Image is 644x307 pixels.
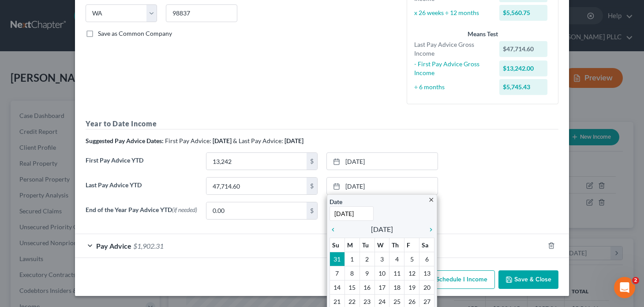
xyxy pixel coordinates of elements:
[81,202,202,227] label: End of the Year Pay Advice YTD
[344,280,359,294] td: 15
[419,252,434,266] td: 6
[206,153,307,170] input: 0.00
[374,280,389,294] td: 17
[499,61,548,76] div: $13,242.00
[499,5,548,21] div: $5,560.75
[614,277,635,298] iframe: Intercom live chat
[233,137,283,144] span: & Last Pay Advice:
[414,30,551,38] div: Means Test
[410,83,495,91] div: ÷ 6 months
[499,79,548,95] div: $5,745.43
[344,252,359,266] td: 1
[374,252,389,266] td: 3
[86,118,558,129] h5: Year to Date Income
[307,178,317,194] div: $
[404,252,419,266] td: 5
[389,280,404,294] td: 18
[327,178,438,194] a: [DATE]
[404,238,419,252] th: F
[499,41,548,57] div: $47,714.60
[419,238,434,252] th: Sa
[329,224,341,235] a: chevron_left
[410,8,495,17] div: x 26 weeks ÷ 12 months
[371,224,393,235] span: [DATE]
[98,30,172,37] span: Save as Common Company
[213,137,232,144] strong: [DATE]
[330,238,345,252] th: Su
[307,153,317,170] div: $
[404,266,419,280] td: 12
[374,266,389,280] td: 10
[285,137,303,144] strong: [DATE]
[329,197,342,206] label: Date
[632,277,639,284] span: 2
[359,266,374,280] td: 9
[404,280,419,294] td: 19
[96,242,131,250] span: Pay Advice
[344,238,359,252] th: M
[327,153,438,170] a: [DATE]
[166,4,237,22] input: Enter zip...
[389,238,404,252] th: Th
[307,202,317,219] div: $
[410,60,495,77] div: - First Pay Advice Gross Income
[423,224,434,235] a: chevron_right
[359,238,374,252] th: Tu
[206,202,307,219] input: 0.00
[133,242,164,250] span: $1,902.31
[419,266,434,280] td: 13
[419,280,434,294] td: 20
[410,40,495,58] div: Last Pay Advice Gross Income
[428,197,434,203] i: close
[330,252,345,266] td: 31
[86,137,164,144] strong: Suggested Pay Advice Dates:
[329,226,341,233] i: chevron_left
[498,270,558,289] button: Save & Close
[359,252,374,266] td: 2
[329,206,374,221] input: 1/1/2013
[423,226,434,233] i: chevron_right
[389,266,404,280] td: 11
[206,178,307,194] input: 0.00
[81,152,202,177] label: First Pay Advice YTD
[330,280,345,294] td: 14
[344,266,359,280] td: 8
[389,252,404,266] td: 4
[165,137,211,144] span: First Pay Advice:
[428,194,434,205] a: close
[81,177,202,202] label: Last Pay Advice YTD
[407,270,495,289] button: Add Schedule I Income
[330,266,345,280] td: 7
[374,238,389,252] th: W
[359,280,374,294] td: 16
[172,206,197,213] span: (if needed)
